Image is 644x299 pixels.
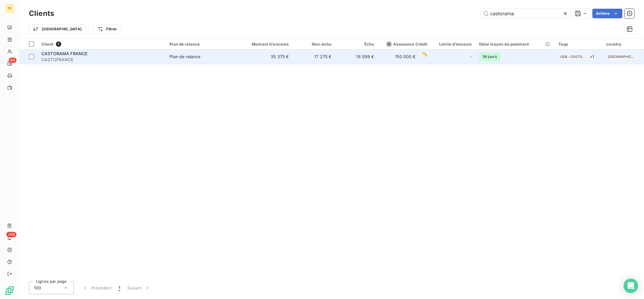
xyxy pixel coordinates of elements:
[169,42,232,46] div: Plan de relance
[5,286,14,295] img: Logo LeanPay
[41,57,162,63] span: CASTOFRANCE
[479,42,551,46] div: Délai moyen de paiement
[395,54,415,60] span: 150 000 €
[41,42,53,46] span: Client
[9,58,17,63] span: 64
[624,279,638,293] div: Open Intercom Messenger
[479,52,500,61] span: 56 jours
[339,42,374,46] div: Échu
[93,24,121,34] button: Filtrer
[470,54,472,60] span: -
[79,282,115,294] button: Précédent
[119,285,120,291] span: 1
[56,41,61,47] span: 1
[239,42,289,46] div: Montant d'encours
[5,4,14,13] div: TE
[481,9,571,18] input: Rechercher
[29,24,86,34] button: [GEOGRAPHIC_DATA]
[335,49,378,64] td: 18 099 €
[29,8,54,19] h3: Clients
[387,42,427,46] span: Assurance Crédit
[41,51,87,56] span: CASTORAMA FRANCE
[115,282,124,294] button: 1
[235,49,292,64] td: 35 375 €
[558,42,599,46] div: Tags
[608,55,634,58] span: [GEOGRAPHIC_DATA]
[169,54,200,60] div: Plan de relance
[590,53,594,60] span: + 1
[606,42,640,46] div: country
[6,232,17,237] span: +99
[296,42,331,46] div: Non-échu
[560,55,587,58] span: GSB - CASTORAMA
[292,49,335,64] td: 17 275 €
[592,9,622,18] button: Actions
[34,285,41,291] span: 100
[124,282,154,294] button: Suivant
[435,42,472,46] div: Limite d’encours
